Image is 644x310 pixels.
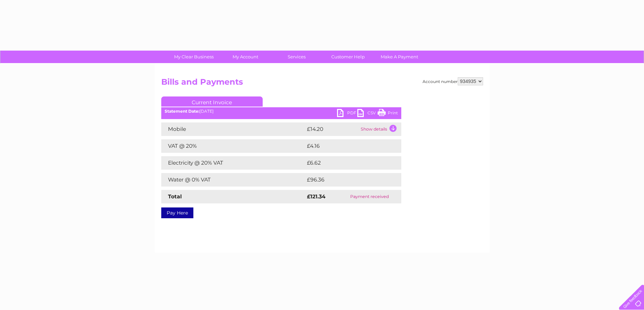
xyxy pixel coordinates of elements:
td: Water @ 0% VAT [161,173,305,187]
div: Account number [423,77,483,85]
strong: £121.34 [307,193,326,200]
a: Services [269,51,325,63]
td: £96.36 [305,173,388,187]
a: Make A Payment [372,51,427,63]
b: Statement Date: [165,109,199,114]
td: Electricity @ 20% VAT [161,156,305,170]
a: Current Invoice [161,96,263,107]
a: PDF [337,109,357,119]
td: Show details [359,122,401,136]
td: VAT @ 20% [161,139,305,153]
strong: Total [168,193,182,200]
td: £6.62 [305,156,385,170]
td: £4.16 [305,139,385,153]
td: Payment received [338,190,401,203]
h2: Bills and Payments [161,77,483,90]
a: My Clear Business [166,51,222,63]
a: Customer Help [320,51,376,63]
a: Pay Here [161,207,193,218]
a: Print [378,109,398,119]
td: Mobile [161,122,305,136]
td: £14.20 [305,122,359,136]
div: [DATE] [161,109,401,114]
a: CSV [357,109,378,119]
a: My Account [217,51,273,63]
